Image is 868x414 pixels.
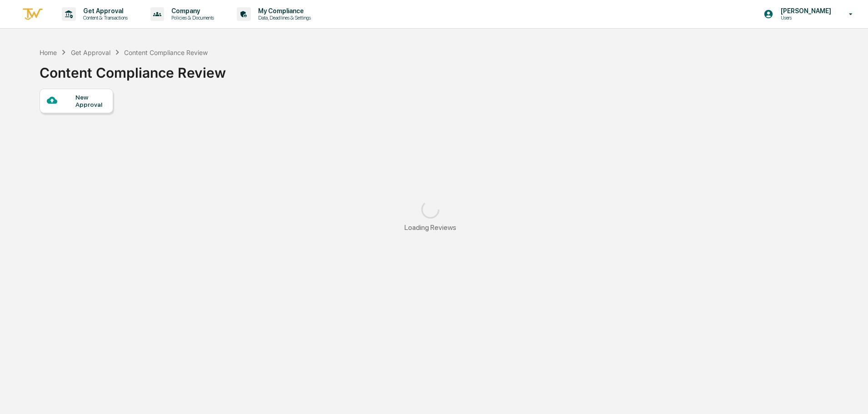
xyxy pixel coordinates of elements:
div: Home [40,49,57,56]
p: Data, Deadlines & Settings [251,15,315,21]
p: [PERSON_NAME] [773,7,836,15]
p: My Compliance [251,7,315,15]
div: New Approval [75,94,106,108]
p: Get Approval [76,7,132,15]
p: Policies & Documents [164,15,219,21]
p: Company [164,7,219,15]
div: Content Compliance Review [40,57,226,81]
div: Loading Reviews [404,223,456,232]
img: logo [22,7,44,22]
p: Users [773,15,836,21]
p: Content & Transactions [76,15,132,21]
div: Content Compliance Review [124,49,208,56]
div: Get Approval [71,49,110,56]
